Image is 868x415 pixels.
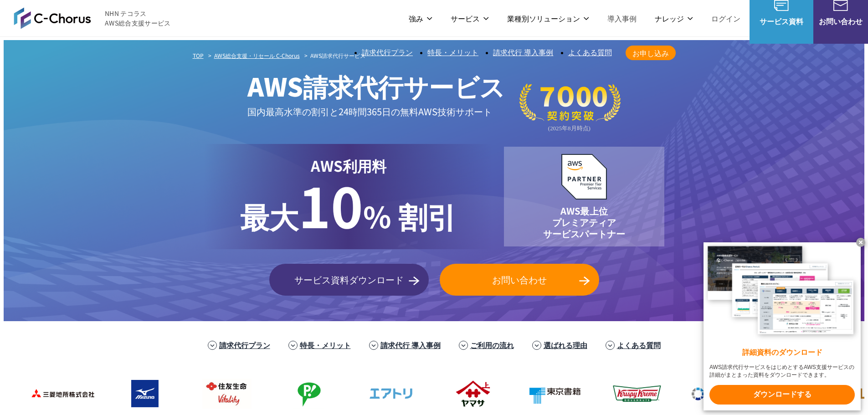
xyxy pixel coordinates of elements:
span: サービス資料 [750,15,813,27]
a: サービス資料ダウンロード [269,264,429,296]
span: AWS請求代行サービス [310,51,365,59]
a: よくある質問 [617,339,661,351]
a: 詳細資料のダウンロード AWS請求代行サービスをはじめとするAWS支援サービスの詳細がまとまった資料をダウンロードできます。 ダウンロードする [704,242,861,410]
img: AWSプレミアティアサービスパートナー [561,154,607,200]
img: フジモトHD [272,375,344,412]
span: 最大 [240,195,298,236]
a: TOP [193,51,204,59]
img: 契約件数 [519,78,621,138]
a: 請求代行プラン [219,339,270,351]
p: ナレッジ [655,13,693,24]
p: AWS最上位 プレミアティア サービスパートナー [543,205,625,239]
x-t: 詳細資料のダウンロード [709,348,855,358]
a: 請求代行 導入事例 [380,339,441,351]
img: 共同通信デジタル [682,375,755,412]
img: エアトリ [354,375,426,412]
img: 東京書籍 [518,375,591,412]
img: 三菱地所 [26,375,98,412]
img: ミズノ [108,375,180,412]
a: 選ばれる理由 [544,339,587,351]
x-t: ダウンロードする [709,385,855,405]
span: サービス資料ダウンロード [269,273,429,287]
span: AWS請求代行サービス [247,67,505,104]
p: AWS利用料 [240,155,457,177]
span: お問い合わせ [440,273,599,287]
a: お申し込み [626,46,676,60]
img: AWS総合支援サービス C-Chorus [14,7,91,29]
a: 特長・メリット [300,339,351,351]
a: AWS総合支援・リセール C-Chorus [214,51,300,59]
p: 強み [409,13,432,24]
x-t: AWS請求代行サービスをはじめとするAWS支援サービスの詳細がまとまった資料をダウンロードできます。 [709,364,855,379]
a: お問い合わせ [440,264,599,296]
p: 業種別ソリューション [507,13,589,24]
p: 国内最高水準の割引と 24時間365日の無料AWS技術サポート [247,104,505,119]
a: 特長・メリット [427,49,478,56]
img: 住友生命保険相互 [190,375,262,412]
a: 請求代行プラン [362,49,413,56]
a: 請求代行 導入事例 [493,49,553,56]
span: お申し込み [626,47,676,59]
a: AWS総合支援サービス C-Chorus NHN テコラスAWS総合支援サービス [14,7,171,29]
img: ヤマサ醤油 [436,375,508,412]
a: 導入事例 [607,13,637,24]
span: お問い合わせ [813,15,868,27]
span: 10 [298,165,363,244]
img: クリスピー・クリーム・ドーナツ [600,375,673,412]
span: NHN テコラス AWS総合支援サービス [105,9,171,28]
a: ご利用の流れ [470,339,514,351]
p: % 割引 [240,177,457,238]
a: ログイン [711,13,740,24]
a: よくある質問 [568,49,612,56]
p: サービス [451,13,489,24]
